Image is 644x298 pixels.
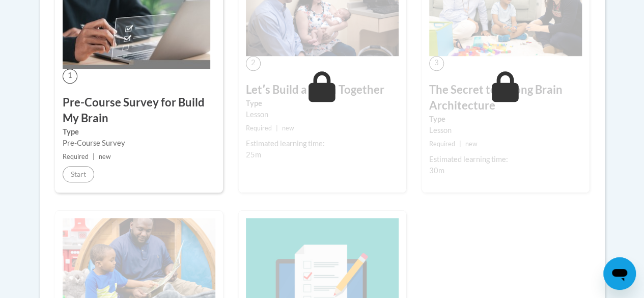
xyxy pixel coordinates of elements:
div: Estimated learning time: [429,154,582,165]
span: 30m [429,166,444,175]
span: new [99,153,111,160]
div: Estimated learning time: [246,138,399,149]
h3: Pre-Course Survey for Build My Brain [63,95,215,126]
span: Required [246,124,272,132]
span: 1 [63,69,77,84]
span: 25m [246,150,261,159]
span: 2 [246,56,261,71]
div: Lesson [429,125,582,136]
span: | [93,153,95,160]
label: Type [63,126,215,138]
span: new [465,140,478,148]
div: Pre-Course Survey [63,138,215,149]
iframe: Button to launch messaging window [603,257,636,290]
span: new [282,124,294,132]
label: Type [429,114,582,125]
span: Required [429,140,455,148]
div: Lesson [246,109,399,120]
span: | [276,124,278,132]
span: 3 [429,56,444,71]
h3: The Secret to Strong Brain Architecture [429,82,582,114]
label: Type [246,98,399,109]
h3: Letʹs Build a Brain Together [246,82,399,98]
button: Start [63,166,94,182]
span: | [459,140,461,148]
span: Required [63,153,89,160]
